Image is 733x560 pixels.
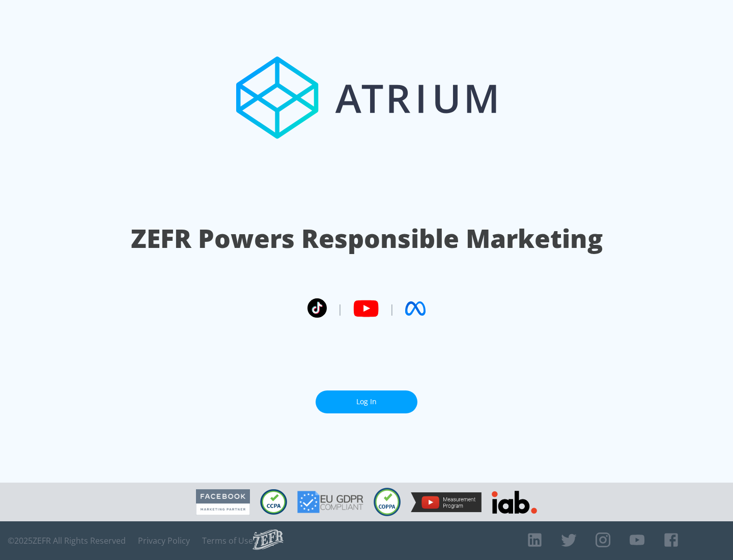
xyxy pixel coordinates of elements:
h1: ZEFR Powers Responsible Marketing [131,221,603,256]
img: YouTube Measurement Program [411,492,482,512]
a: Terms of Use [202,536,253,546]
a: Log In [316,390,417,413]
span: | [389,301,395,316]
img: Facebook Marketing Partner [196,489,250,515]
img: COPPA Compliant [374,488,401,516]
a: Privacy Policy [138,536,190,546]
img: GDPR Compliant [297,491,363,513]
img: IAB [492,491,537,514]
span: © 2025 ZEFR All Rights Reserved [8,536,126,546]
span: | [337,301,343,316]
img: CCPA Compliant [260,489,287,515]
